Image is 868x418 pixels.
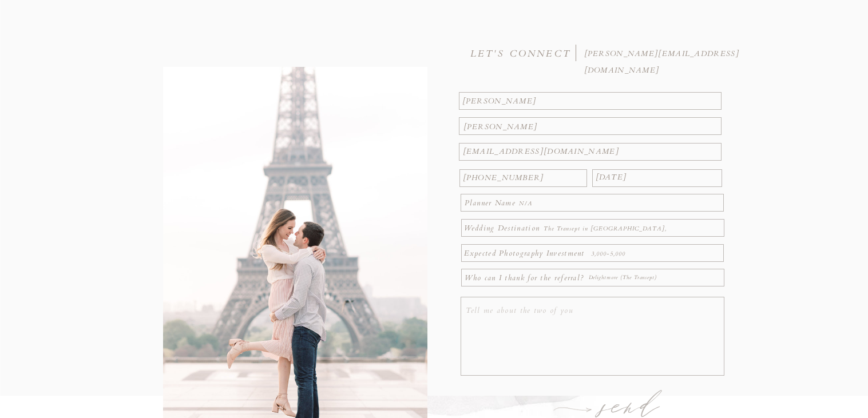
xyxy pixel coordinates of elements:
[464,220,540,233] p: Wedding Destination
[465,195,518,212] p: Planner Name
[470,46,575,58] h3: LET'S CONNECT
[465,270,588,284] p: Who can I thank for the referral?
[584,46,744,55] a: [PERSON_NAME][EMAIL_ADDRESS][DOMAIN_NAME]
[464,245,589,258] p: Expected Photography Investment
